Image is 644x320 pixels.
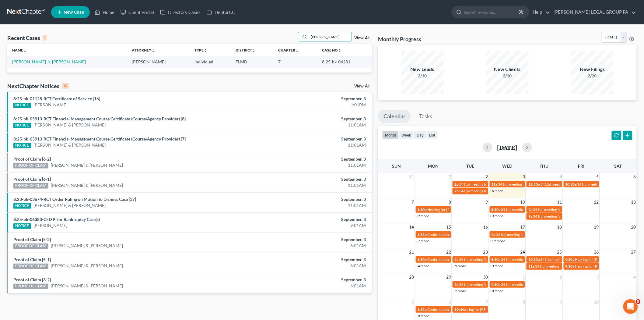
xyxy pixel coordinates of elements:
[13,284,48,289] div: PROOF OF CLAIM
[557,198,563,206] span: 11
[483,223,489,231] span: 16
[593,198,600,206] span: 12
[127,56,190,67] td: [PERSON_NAME]
[448,198,452,206] span: 8
[636,299,641,304] span: 5
[596,173,600,180] span: 5
[551,7,636,18] a: [PERSON_NAME] LEGAL GROUP PA
[453,289,466,293] a: +2 more
[416,239,429,243] a: +7 more
[459,282,518,287] span: 341(a) meeting for [PERSON_NAME]
[252,277,366,283] div: September, 3
[51,162,123,168] a: [PERSON_NAME] & [PERSON_NAME]
[459,182,550,187] span: 341(a) meeting for [PERSON_NAME] & [PERSON_NAME]
[446,223,452,231] span: 15
[492,207,501,212] span: 8:30a
[492,182,498,187] span: 11a
[401,73,444,79] div: 3/10
[522,298,526,306] span: 8
[490,188,503,193] a: +6 more
[520,248,526,256] span: 24
[557,248,563,256] span: 25
[12,59,86,64] a: [PERSON_NAME] Jr, [PERSON_NAME]
[461,307,509,312] span: Hearing for [PERSON_NAME]
[446,273,452,281] span: 29
[446,248,452,256] span: 22
[252,136,366,142] div: September, 3
[535,264,594,268] span: 341(a) meeting for [PERSON_NAME]
[502,163,512,169] span: Wed
[252,96,366,102] div: September, 3
[252,102,366,108] div: 1:01PM
[33,122,106,128] a: [PERSON_NAME] & [PERSON_NAME]
[486,73,529,79] div: 2/10
[13,244,48,249] div: PROOF OF CLAIM
[485,198,489,206] span: 9
[418,257,427,262] span: 1:30p
[490,214,503,218] a: +3 more
[501,282,560,287] span: 341(a) meeting for [PERSON_NAME]
[492,232,495,237] span: 9a
[459,189,550,193] span: 341(a) meeting for [PERSON_NAME] & [PERSON_NAME]
[454,307,460,312] span: 10a
[485,298,489,306] span: 7
[559,173,563,180] span: 4
[453,264,466,268] a: +5 more
[428,307,497,312] span: Confirmation Hearing for [PERSON_NAME]
[13,176,51,182] a: Proof of Claim [6-1]
[409,248,415,256] span: 21
[354,84,369,88] a: View All
[12,48,27,52] a: Nameunfold_more
[33,222,67,229] a: [PERSON_NAME]
[633,273,637,281] span: 4
[528,182,540,187] span: 12:30p
[204,7,238,18] a: DebtorCC
[428,163,439,169] span: Mon
[13,264,48,269] div: PROOF OF CLAIM
[418,207,427,212] span: 1:30p
[13,257,51,262] a: Proof of Claim [5-1]
[454,282,458,287] span: 9a
[593,248,600,256] span: 26
[522,173,526,180] span: 3
[92,7,117,18] a: Home
[51,283,123,289] a: [PERSON_NAME] & [PERSON_NAME]
[252,263,366,269] div: 6:01AM
[490,289,503,293] a: +8 more
[152,49,155,52] i: unfold_more
[51,263,123,269] a: [PERSON_NAME] & [PERSON_NAME]
[13,197,136,202] a: 8:23-bk-03674-RCT Order Ruling on Motion to Dismiss Case [37]
[497,144,517,151] h2: [DATE]
[43,35,47,41] div: 1
[492,257,501,262] span: 8:30a
[236,48,256,52] a: Districtunfold_more
[520,198,526,206] span: 10
[378,35,421,43] h3: Monthly Progress
[401,66,444,73] div: New Leads
[416,214,429,218] a: +2 more
[322,48,341,52] a: Case Nounfold_more
[428,232,530,237] span: Confirmation Hearing for [PERSON_NAME] & [PERSON_NAME]
[13,217,100,222] a: 8:25-bk-06383-CED Prior Bankruptcy Case(s)
[565,182,577,187] span: 10:30a
[252,49,256,52] i: unfold_more
[454,257,458,262] span: 9a
[633,173,637,180] span: 6
[498,182,589,187] span: 341(a) meeting for [PERSON_NAME] & [PERSON_NAME]
[485,173,489,180] span: 2
[252,216,366,222] div: September, 3
[530,7,550,18] a: Help
[13,103,31,108] div: NOTICE
[62,83,69,89] div: 10
[522,273,526,281] span: 1
[428,207,475,212] span: Hearing for [PERSON_NAME]
[252,156,366,162] div: September, 3
[13,203,31,209] div: NOTICE
[252,257,366,263] div: September, 3
[252,162,366,168] div: 11:01AM
[454,189,459,193] span: 2p
[492,282,501,287] span: 9:30a
[354,36,369,40] a: View All
[490,264,503,268] a: +3 more
[418,232,427,237] span: 1:35p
